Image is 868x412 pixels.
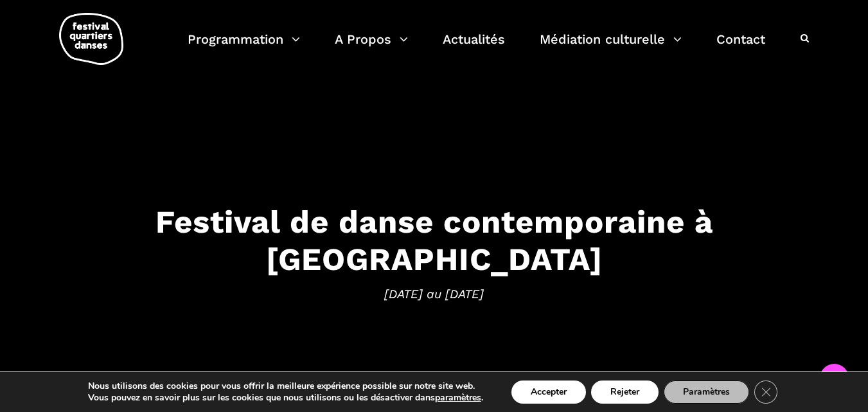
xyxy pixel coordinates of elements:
[188,28,300,66] a: Programmation
[59,13,123,65] img: logo-fqd-med
[36,285,833,304] span: [DATE] au [DATE]
[716,28,765,66] a: Contact
[591,381,659,404] button: Rejeter
[540,28,682,66] a: Médiation culturelle
[443,28,505,66] a: Actualités
[88,392,483,404] p: Vous pouvez en savoir plus sur les cookies que nous utilisons ou les désactiver dans .
[335,28,408,66] a: A Propos
[435,392,481,404] button: paramètres
[36,202,833,278] h3: Festival de danse contemporaine à [GEOGRAPHIC_DATA]
[664,381,749,404] button: Paramètres
[511,381,586,404] button: Accepter
[88,381,483,392] p: Nous utilisons des cookies pour vous offrir la meilleure expérience possible sur notre site web.
[754,381,777,404] button: Close GDPR Cookie Banner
